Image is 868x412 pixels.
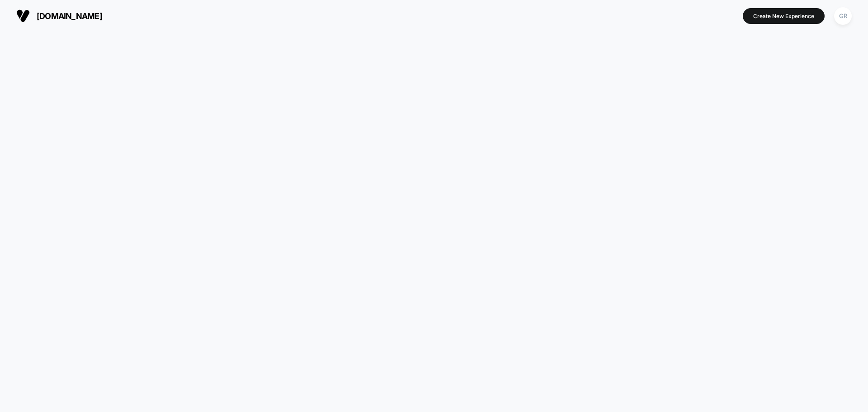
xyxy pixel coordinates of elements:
div: GR [834,7,852,25]
button: GR [831,7,854,25]
button: Create New Experience [743,8,825,24]
img: Visually logo [16,9,30,23]
span: [DOMAIN_NAME] [37,11,102,21]
button: [DOMAIN_NAME] [14,9,105,23]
